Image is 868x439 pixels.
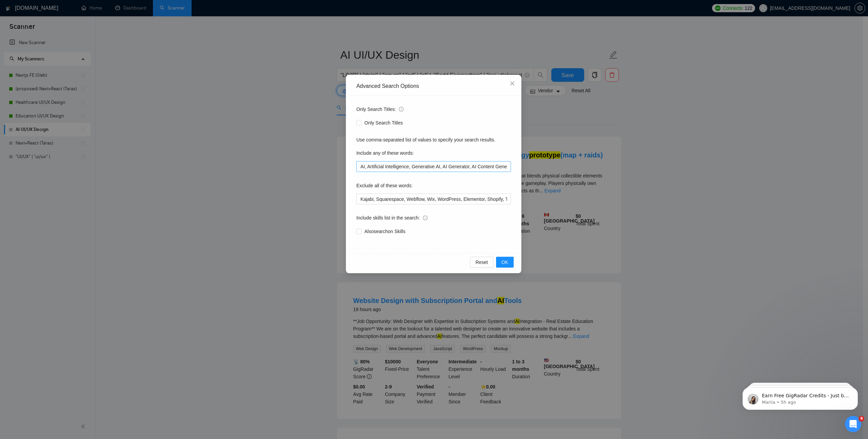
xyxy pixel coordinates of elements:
[362,119,406,127] span: Only Search Titles
[356,106,404,113] span: Only Search Titles:
[356,82,512,90] div: Advanced Search Options
[504,75,522,93] button: Close
[356,180,413,191] label: Exclude all of these words:
[497,257,514,268] button: OK
[399,107,404,112] span: info-circle
[859,416,864,421] span: 8
[356,136,512,144] div: Use comma-separated list of values to specify your search results.
[502,259,509,267] span: OK
[423,216,428,221] span: info-circle
[356,215,428,222] span: Include skills list in the search:
[362,228,408,236] span: Also search on Skills
[510,81,516,86] span: close
[845,416,861,432] iframe: Intercom live chat
[476,259,489,267] span: Reset
[732,373,868,421] iframe: Intercom notifications message
[471,257,494,268] button: Reset
[356,148,414,159] label: Include any of these words:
